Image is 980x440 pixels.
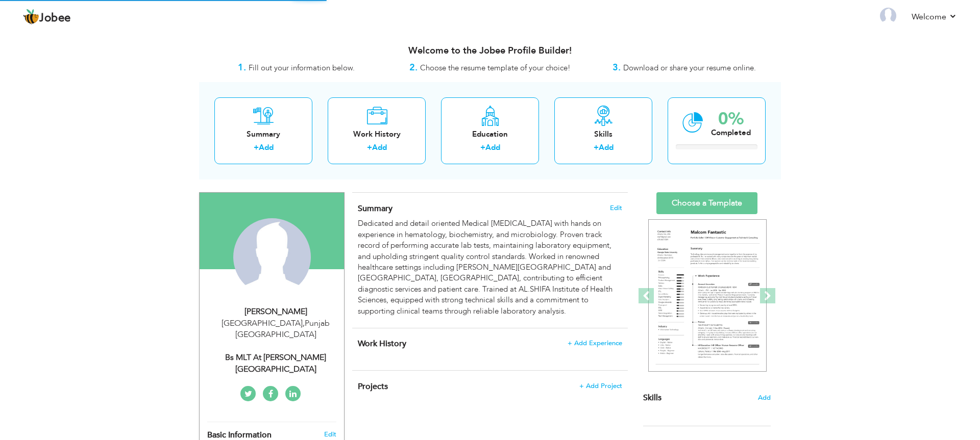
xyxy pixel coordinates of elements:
strong: 1. [238,61,246,74]
span: Basic Information [207,431,272,440]
label: + [367,142,372,153]
span: + Add Experience [568,340,622,347]
div: 0% [711,111,751,127]
span: + Add Project [579,382,622,390]
span: Fill out your information below. [249,63,355,73]
span: Projects [358,381,388,392]
span: Work History [358,338,406,349]
div: Education [449,129,531,140]
a: Jobee [23,9,71,25]
a: Add [259,142,274,152]
strong: 2. [409,61,418,74]
div: Dedicated and detail oriented Medical [MEDICAL_DATA] with hands on experience in hematology, bioc... [358,218,622,317]
a: Choose a Template [656,192,757,214]
div: [GEOGRAPHIC_DATA] Punjab [GEOGRAPHIC_DATA] [207,318,344,341]
span: Download or share your resume online. [623,63,756,73]
h4: This helps to highlight the project, tools and skills you have worked on. [358,381,622,392]
img: Profile Img [880,8,896,24]
label: + [594,142,599,153]
span: Skills [643,392,661,403]
div: Completed [711,127,751,138]
div: [PERSON_NAME] [207,306,344,318]
img: jobee.io [23,9,39,25]
span: Choose the resume template of your choice! [420,63,571,73]
span: Add [758,393,771,403]
a: Add [485,142,500,152]
a: Edit [324,430,336,439]
label: + [254,142,259,153]
div: Summary [223,129,304,140]
strong: 3. [612,61,621,74]
span: Summary [358,203,393,214]
a: Welcome [912,11,957,23]
span: Jobee [39,13,71,24]
h4: Adding a summary is a quick and easy way to highlight your experience and interests. [358,203,622,214]
h4: This helps to show the companies you have worked for. [358,339,622,349]
h3: Welcome to the Jobee Profile Builder! [199,46,781,56]
img: Ayesha Sana [233,218,311,296]
a: Add [372,142,387,152]
label: + [480,142,485,153]
div: Work History [336,129,418,140]
span: , [303,318,305,329]
span: Edit [610,204,622,212]
div: Skills [562,129,644,140]
div: Bs MLT at [PERSON_NAME][GEOGRAPHIC_DATA] [207,352,344,375]
a: Add [599,142,614,152]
